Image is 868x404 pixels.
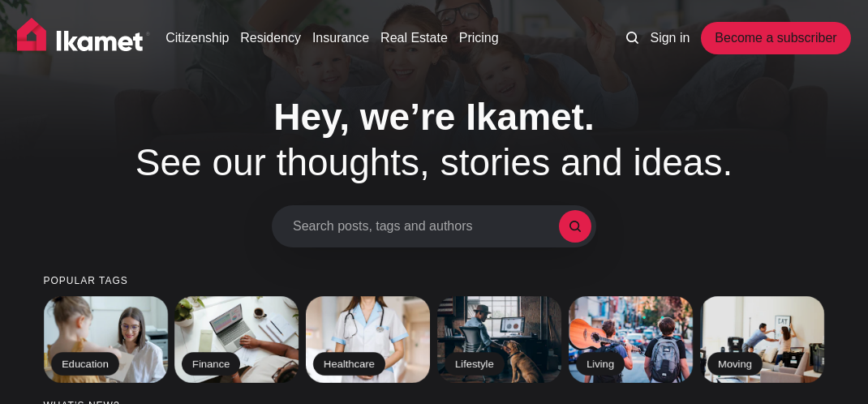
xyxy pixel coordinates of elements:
h2: Moving [707,351,763,376]
a: Healthcare [306,296,430,383]
span: Search posts, tags and authors [293,218,559,234]
a: Insurance [312,28,369,48]
a: Education [44,296,168,383]
h1: See our thoughts, stories and ideas. [89,95,779,184]
a: Finance [174,296,299,383]
small: Popular tags [44,276,825,286]
h2: Lifestyle [445,351,505,376]
h2: Healthcare [313,351,385,376]
h2: Finance [182,351,240,376]
a: Sign in [650,28,690,48]
a: Living [569,296,693,383]
h2: Living [576,351,625,376]
h2: Education [51,351,119,376]
span: Hey, we’re Ikamet. [273,96,594,138]
a: Pricing [459,28,499,48]
a: Real Estate [380,28,448,48]
a: Become a subscriber [701,22,850,54]
img: Ikamet home [17,18,150,58]
a: Lifestyle [437,296,561,383]
a: Moving [700,296,824,383]
a: Citizenship [165,28,229,48]
a: Residency [240,28,301,48]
